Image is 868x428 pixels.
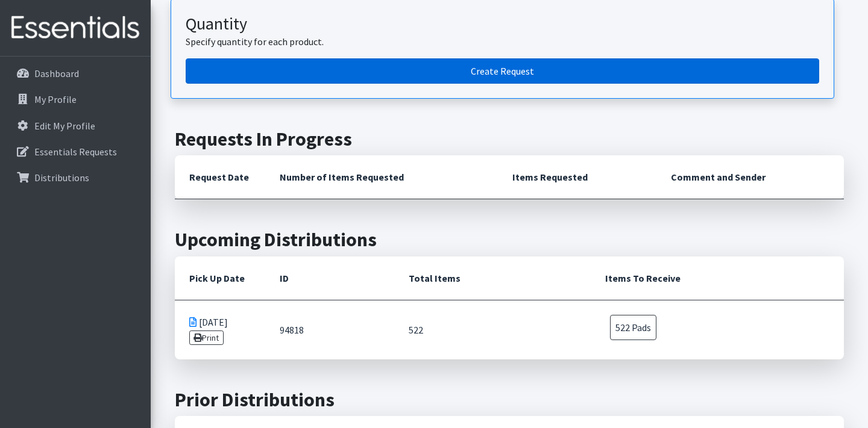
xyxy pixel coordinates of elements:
td: [DATE] [175,300,265,359]
a: My Profile [5,87,146,111]
a: Essentials Requests [5,140,146,164]
p: Essentials Requests [34,146,117,158]
p: My Profile [34,93,77,105]
th: ID [265,256,394,300]
h3: Quantity [186,14,819,34]
a: Create a request by quantity [186,58,819,84]
th: Number of Items Requested [265,155,498,199]
p: Specify quantity for each product. [186,34,819,49]
th: Items Requested [498,155,656,199]
a: Edit My Profile [5,114,146,138]
th: Request Date [175,155,265,199]
th: Items To Receive [591,256,844,300]
p: Dashboard [34,67,79,79]
h2: Upcoming Distributions [175,228,844,251]
img: HumanEssentials [5,8,146,48]
span: 522 Pads [610,315,656,340]
th: Total Items [394,256,591,300]
td: 94818 [265,300,394,359]
th: Pick Up Date [175,256,265,300]
p: Edit My Profile [34,120,95,132]
p: Distributions [34,172,89,184]
a: Distributions [5,166,146,190]
h2: Prior Distributions [175,388,844,411]
a: Print [189,330,224,345]
a: Dashboard [5,61,146,85]
th: Comment and Sender [656,155,844,199]
td: 522 [394,300,591,359]
h2: Requests In Progress [175,128,844,150]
